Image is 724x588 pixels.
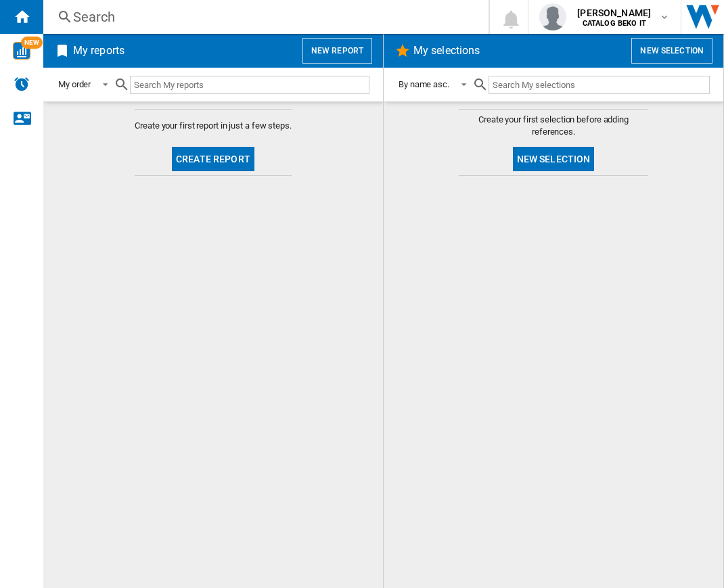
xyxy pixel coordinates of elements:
[577,6,651,20] span: [PERSON_NAME]
[73,7,453,26] div: Search
[411,38,482,64] h2: My selections
[172,147,254,171] button: Create report
[302,38,372,64] button: New report
[135,120,292,132] span: Create your first report in just a few steps.
[21,37,43,49] span: NEW
[130,76,369,94] input: Search My reports
[58,79,91,89] div: My order
[583,19,646,28] b: CATALOG BEKO IT
[539,3,566,30] img: profile.jpg
[459,114,648,138] span: Create your first selection before adding references.
[399,79,449,89] div: By name asc.
[14,76,30,92] img: alerts-logo.svg
[489,76,710,94] input: Search My selections
[70,38,127,64] h2: My reports
[513,147,595,171] button: New selection
[13,42,30,60] img: wise-card.svg
[631,38,712,64] button: New selection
